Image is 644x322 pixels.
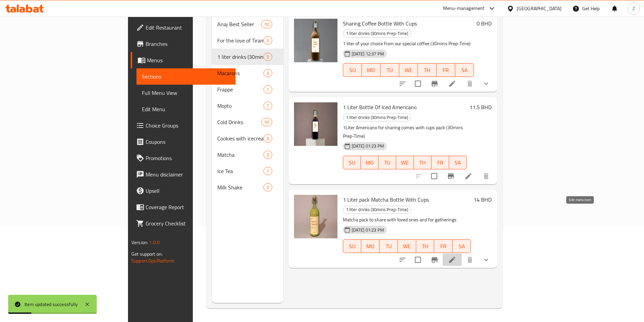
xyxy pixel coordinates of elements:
[261,20,272,28] div: items
[394,75,411,92] button: sort-choices
[343,39,474,48] p: 1 liter of your choice from our special coffee (30mins Prep-Time)
[346,158,358,168] span: SU
[453,239,471,253] button: SA
[212,32,283,49] div: For the love of Tiramisu3
[362,63,381,77] button: MO
[421,65,434,75] span: TH
[217,69,264,77] div: Macarons
[131,238,148,247] span: Version:
[464,172,473,180] a: Edit menu item
[396,156,414,169] button: WE
[343,239,362,253] button: SU
[455,241,468,251] span: SA
[434,158,446,168] span: FR
[217,102,264,110] span: Mojito
[263,85,272,94] div: items
[217,183,264,191] span: Milk Shake
[478,252,494,268] button: show more
[212,130,283,147] div: Cookies with icecream3
[364,158,376,168] span: MO
[261,119,272,125] span: 10
[217,167,264,175] span: Ice Tea
[217,53,264,61] span: 1 liter drinks (30mins Prep-Time)
[474,195,492,204] h6: 14 BHD
[146,170,230,179] span: Menu disclaimer
[131,36,236,52] a: Branches
[264,86,272,93] span: 1
[146,40,230,48] span: Branches
[343,206,411,214] span: 1 liter drinks (30mins Prep-Time)
[343,156,361,169] button: SU
[294,195,337,238] img: 1 Liter pack Matcha Bottle With Cups
[439,65,453,75] span: FR
[343,102,417,112] span: 1 Liter Bottle Of Iced Americano
[458,65,471,75] span: SA
[361,156,379,169] button: MO
[379,156,396,169] button: TU
[437,63,455,77] button: FR
[217,20,261,28] span: Anaj Best Seller
[146,187,230,195] span: Upsell
[142,105,230,113] span: Edit Menu
[264,168,272,174] span: 1
[477,19,492,28] h6: 0 BHD
[131,150,236,166] a: Promotions
[470,102,492,112] h6: 11.5 BHD
[343,206,411,214] div: 1 liter drinks (30mins Prep-Time)
[343,123,467,140] p: 1Liter Americano for sharing comes with cups pack (30mins Prep-Time)
[343,194,429,205] span: 1 Liter pack Matcha Bottle With Cups
[411,253,425,267] span: Select to update
[343,114,411,121] span: 1 liter drinks (30mins Prep-Time)
[361,239,380,253] button: MO
[427,169,441,183] span: Select to update
[136,101,236,117] a: Edit Menu
[142,72,230,81] span: Sections
[212,49,283,65] div: 1 liter drinks (30mins Prep-Time)3
[131,117,236,134] a: Choice Groups
[217,36,264,45] span: For the love of Tiramisu
[217,118,261,126] span: Cold Drinks
[411,77,425,91] span: Select to update
[146,203,230,211] span: Coverage Report
[131,215,236,232] a: Grocery Checklist
[131,166,236,183] a: Menu disclaimer
[462,75,478,92] button: delete
[212,147,283,163] div: Matcha3
[261,21,272,28] span: 10
[212,81,283,98] div: Frappe1
[263,69,272,77] div: items
[455,63,474,77] button: SA
[365,65,378,75] span: MO
[343,216,471,224] p: Matcha pack to share with loved ones and for gatherings
[437,241,450,251] span: FR
[383,65,397,75] span: TU
[448,80,456,88] a: Edit menu item
[263,36,272,45] div: items
[418,63,437,77] button: TH
[381,158,393,168] span: TU
[264,135,272,142] span: 3
[212,16,283,32] div: Anaj Best Seller10
[131,19,236,36] a: Edit Restaurant
[343,63,362,77] button: SU
[364,241,377,251] span: MO
[380,239,398,253] button: TU
[478,168,494,184] button: delete
[212,114,283,130] div: Cold Drinks10
[131,183,236,199] a: Upsell
[264,70,272,77] span: 3
[482,256,490,264] svg: Show Choices
[343,30,411,37] span: 1 liter drinks (30mins Prep-Time)
[212,179,283,196] div: Milk Shake2
[217,151,264,159] span: Matcha
[462,252,478,268] button: delete
[394,252,411,268] button: sort-choices
[263,134,272,142] div: items
[146,154,230,162] span: Promotions
[349,227,387,233] span: [DATE] 01:23 PM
